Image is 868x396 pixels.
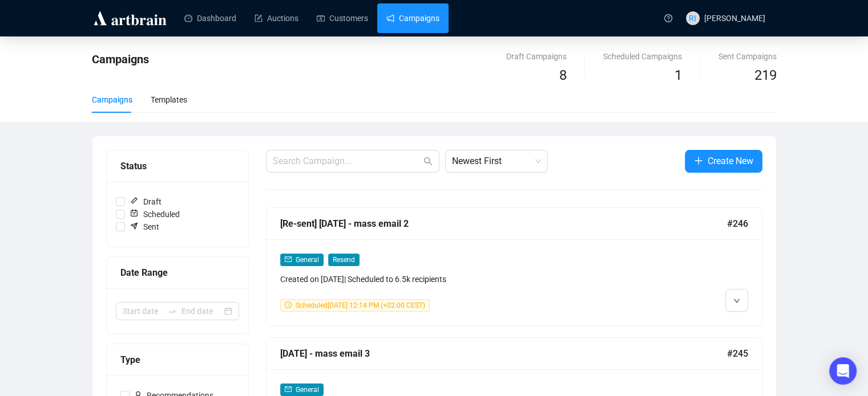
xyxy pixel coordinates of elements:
[718,50,777,63] div: Sent Campaigns
[296,386,319,394] span: General
[255,3,298,33] a: Auctions
[123,305,163,317] input: Start date
[168,307,177,316] span: swap-right
[266,207,762,326] a: [Re-sent] [DATE] - mass email 2#246mailGeneralResendCreated on [DATE]| Scheduled to 6.5k recipien...
[285,386,292,393] span: mail
[92,9,168,27] img: logo
[280,273,629,285] div: Created on [DATE] | Scheduled to 6.5k recipients
[184,3,236,33] a: Dashboard
[685,150,762,173] button: Create New
[120,159,235,173] div: Status
[317,3,368,33] a: Customers
[675,67,682,83] span: 1
[280,346,727,361] div: [DATE] - mass email 3
[708,154,753,168] span: Create New
[559,67,567,83] span: 8
[168,307,177,316] span: to
[92,93,132,106] div: Campaigns
[285,301,292,308] span: clock-circle
[120,266,235,280] div: Date Range
[92,52,149,66] span: Campaigns
[125,208,184,221] span: Scheduled
[694,156,703,165] span: plus
[285,256,292,263] span: mail
[506,50,567,63] div: Draft Campaigns
[754,67,777,83] span: 219
[273,154,421,168] input: Search Campaign...
[664,14,672,22] span: question-circle
[704,14,765,23] span: [PERSON_NAME]
[386,3,439,33] a: Campaigns
[328,254,360,266] span: Resend
[727,346,748,361] span: #245
[125,221,164,233] span: Sent
[151,93,187,106] div: Templates
[733,297,740,304] span: down
[125,195,166,208] span: Draft
[120,353,235,367] div: Type
[280,217,727,231] div: [Re-sent] [DATE] - mass email 2
[829,357,857,385] div: Open Intercom Messenger
[689,12,696,25] span: RI
[181,305,222,317] input: End date
[452,150,541,172] span: Newest First
[603,50,682,63] div: Scheduled Campaigns
[727,217,748,231] span: #246
[296,256,319,264] span: General
[423,157,433,166] span: search
[296,301,425,309] span: Scheduled [DATE] 12:14 PM (+02:00 CEST)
